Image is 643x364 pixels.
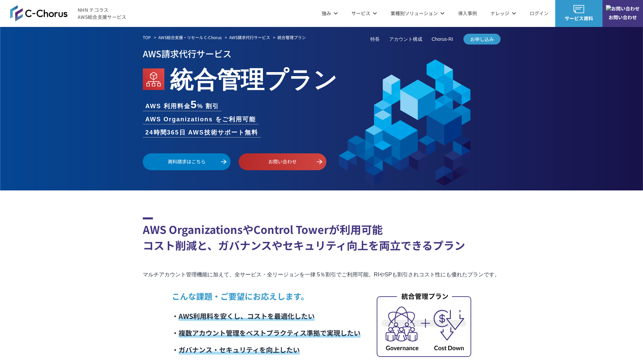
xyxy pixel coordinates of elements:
[10,5,68,21] img: AWS総合支援サービス C-Chorus
[179,311,315,321] span: AWS利用料を安くし、コストを最適化したい
[377,292,471,357] img: 統合管理プラン_内容イメージ
[463,34,501,44] a: お申し込み
[143,128,261,137] li: 24時間365日 AWS技術サポート無料
[143,46,501,61] p: AWS請求代行サービス
[172,308,360,325] li: ・
[143,217,501,253] h2: AWS OrganizationsやControl Towerが利用可能 コスト削減と、ガバナンスやセキュリティ向上を両立できるプラン
[606,5,640,12] img: お問い合わせ
[229,34,270,40] a: AWS請求代行サービス
[143,115,259,124] li: AWS Organizations をご利用可能
[277,34,306,40] em: 統合管理プラン
[322,10,338,17] p: 強み
[143,270,501,279] p: マルチアカウント管理機能に加えて、全サービス・全リージョンを一律 5％割引でご利用可能。RIやSPも割引されコスト性にも優れたプランです。
[602,14,643,21] span: お問い合わせ
[458,10,477,17] a: 導入事例
[351,10,377,17] p: サービス
[530,10,548,17] a: ログイン
[389,36,422,43] a: アカウント構成
[191,98,197,111] span: 5
[573,5,584,13] img: AWS総合支援サービス C-Chorus サービス資料
[158,34,222,40] a: AWS総合支援・リセール C-Chorus
[490,10,516,17] p: ナレッジ
[172,341,360,358] li: ・
[463,36,501,43] span: お申し込み
[239,153,326,170] a: お問い合わせ
[370,36,380,43] a: 特長
[143,68,164,90] img: AWS Organizations
[10,5,127,21] a: AWS総合支援サービス C-ChorusNHN テコラスAWS総合支援サービス
[172,290,360,302] p: こんな課題・ご要望にお応えします。
[172,325,360,341] li: ・
[179,328,360,338] span: 複数アカウント管理をベストプラクティス準拠で実現したい
[179,345,300,355] span: ガバナンス・セキュリティを向上したい
[555,15,602,22] span: サービス資料
[170,61,337,95] em: 統合管理プラン
[78,6,127,21] span: NHN テコラス AWS総合支援サービス
[143,34,151,40] a: TOP
[143,153,231,170] a: 資料請求はこちら
[143,99,222,111] li: AWS 利用料金 % 割引
[432,36,453,43] a: Chorus-RI
[391,10,445,17] p: 業種別ソリューション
